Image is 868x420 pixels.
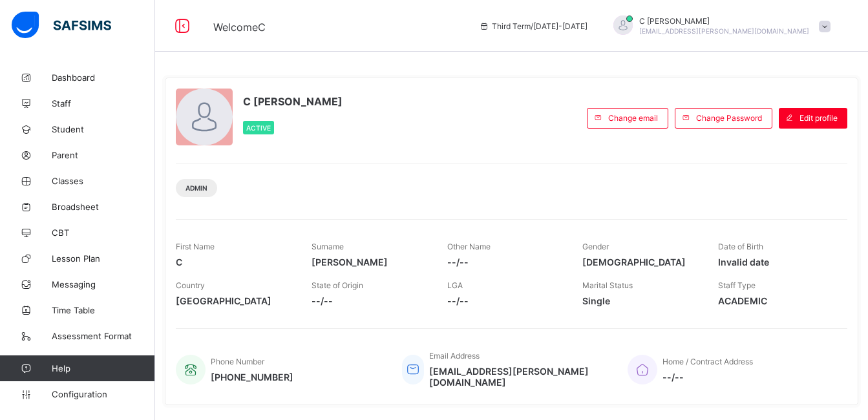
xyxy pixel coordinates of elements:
span: Parent [52,150,155,160]
span: Phone Number [211,357,264,366]
span: Active [246,124,271,132]
span: Edit profile [799,113,838,123]
span: Dashboard [52,72,155,83]
span: Staff Type [718,280,756,290]
span: C [176,257,292,268]
span: Other Name [447,242,491,251]
span: State of Origin [312,280,363,290]
span: Configuration [52,389,154,399]
span: Broadsheet [52,202,155,212]
span: Time Table [52,305,155,315]
span: [DEMOGRAPHIC_DATA] [582,257,699,268]
span: Country [176,280,205,290]
span: Email Address [429,351,480,361]
span: [PHONE_NUMBER] [211,372,293,383]
span: Lesson Plan [52,253,155,264]
span: Gender [582,242,609,251]
span: Messaging [52,279,155,289]
span: [EMAIL_ADDRESS][PERSON_NAME][DOMAIN_NAME] [639,27,809,35]
span: Home / Contract Address [662,357,753,366]
span: Surname [312,242,344,251]
span: CBT [52,227,155,238]
span: Assessment Format [52,331,155,341]
span: Invalid date [718,257,834,268]
span: [EMAIL_ADDRESS][PERSON_NAME][DOMAIN_NAME] [429,366,608,388]
span: Change Password [696,113,762,123]
span: Admin [185,184,207,192]
span: [GEOGRAPHIC_DATA] [176,295,292,306]
span: Change email [608,113,658,123]
span: First Name [176,242,215,251]
span: [PERSON_NAME] [312,257,428,268]
span: Date of Birth [718,242,763,251]
span: C [PERSON_NAME] [639,16,809,26]
div: COnuorah [600,16,837,37]
span: --/-- [447,295,564,306]
span: Welcome C [213,21,266,34]
span: C [PERSON_NAME] [243,95,343,108]
span: LGA [447,280,463,290]
span: Classes [52,176,155,186]
span: --/-- [312,295,428,306]
span: Single [582,295,699,306]
span: session/term information [479,21,587,31]
span: Help [52,363,154,373]
span: Student [52,124,155,134]
span: ACADEMIC [718,295,834,306]
span: --/-- [447,257,564,268]
span: Staff [52,98,155,109]
span: --/-- [662,372,753,383]
img: safsims [12,12,111,39]
span: Marital Status [582,280,633,290]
